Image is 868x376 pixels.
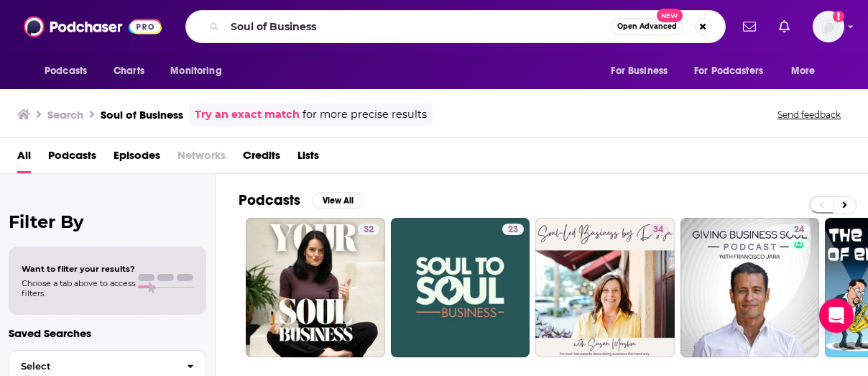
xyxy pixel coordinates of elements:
[791,61,816,81] span: More
[195,106,300,123] a: Try an exact match
[813,11,844,42] span: Logged in as KTMSseat4
[24,13,162,40] img: Podchaser - Follow, Share and Rate Podcasts
[114,61,144,81] span: Charts
[680,218,820,357] a: 24
[773,109,845,121] button: Send feedback
[225,15,611,38] input: Search podcasts, credits, & more...
[45,61,87,81] span: Podcasts
[833,11,844,22] svg: Add a profile image
[794,223,804,237] span: 24
[239,191,364,209] a: PodcastsView All
[243,144,280,173] a: Credits
[508,223,518,237] span: 23
[502,224,524,235] a: 23
[34,58,106,85] button: open menu
[611,61,668,81] span: For Business
[114,144,160,173] a: Episodes
[9,211,206,232] h2: Filter By
[104,58,153,85] a: Charts
[601,58,685,85] button: open menu
[47,108,83,121] h3: Search
[364,223,374,237] span: 32
[185,10,726,43] div: Search podcasts, credits, & more...
[170,61,221,81] span: Monitoring
[391,218,530,357] a: 23
[22,264,135,274] span: Want to filter your results?
[685,58,784,85] button: open menu
[297,144,319,173] a: Lists
[177,144,226,173] span: Networks
[813,11,844,42] img: User Profile
[647,224,669,235] a: 34
[657,9,683,22] span: New
[781,58,834,85] button: open menu
[9,362,175,371] span: Select
[694,61,763,81] span: For Podcasters
[160,58,240,85] button: open menu
[788,224,810,235] a: 24
[819,298,854,333] div: Open Intercom Messenger
[312,192,364,209] button: View All
[773,14,795,39] a: Show notifications dropdown
[9,326,206,340] p: Saved Searches
[17,144,31,173] a: All
[239,191,300,209] h2: Podcasts
[813,11,844,42] button: Show profile menu
[22,278,135,298] span: Choose a tab above to access filters.
[246,218,385,357] a: 32
[737,14,762,39] a: Show notifications dropdown
[358,224,379,235] a: 32
[611,18,683,35] button: Open AdvancedNew
[653,223,663,237] span: 34
[535,218,675,357] a: 34
[48,144,96,173] a: Podcasts
[303,106,427,123] span: for more precise results
[617,23,677,30] span: Open Advanced
[101,108,183,121] h3: Soul of Business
